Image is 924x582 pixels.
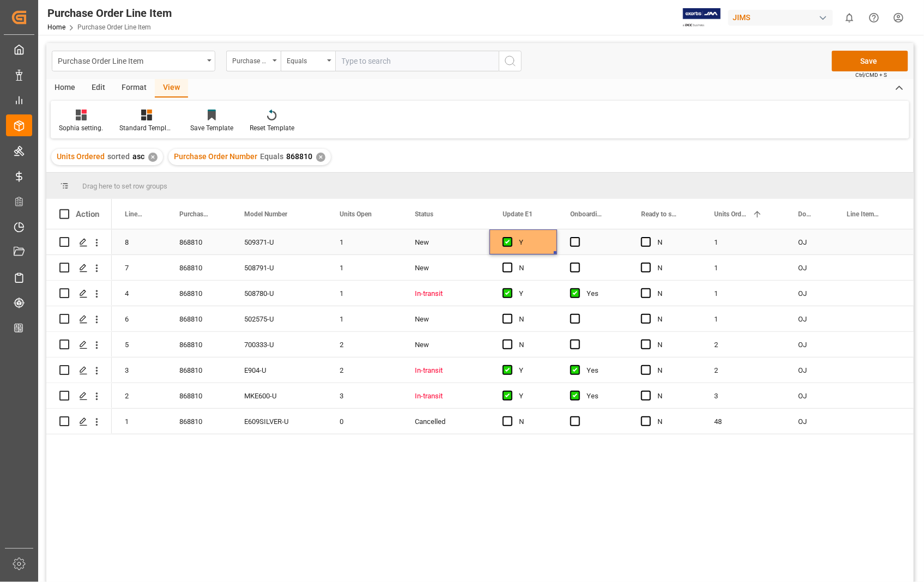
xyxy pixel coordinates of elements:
[112,357,166,383] div: 3
[503,210,533,218] span: Update E1
[415,332,476,357] div: New
[701,357,785,383] div: 2
[785,229,834,254] div: OJ
[107,152,130,161] span: sorted
[327,255,402,280] div: 1
[641,210,678,218] span: Ready to ship
[46,79,83,98] div: Home
[785,383,834,408] div: OJ
[82,182,167,190] span: Drag here to set row groups
[57,152,105,161] span: Units Ordered
[415,384,476,409] div: In-transit
[125,210,143,218] span: Line Number
[250,123,294,133] div: Reset Template
[415,210,433,218] span: Status
[166,306,231,331] div: 868810
[415,230,476,255] div: New
[58,53,203,67] div: Purchase Order Line Item
[657,384,688,409] div: N
[119,123,174,133] div: Standard Templates
[148,153,158,162] div: ✕
[847,210,881,218] span: Line Items Code
[570,210,605,218] span: Onboarding checked
[190,123,233,133] div: Save Template
[327,357,402,383] div: 2
[112,281,166,306] div: 4
[166,409,231,434] div: 868810
[657,332,688,357] div: N
[657,358,688,383] div: N
[327,409,402,434] div: 0
[47,23,65,31] a: Home
[728,7,837,28] button: JIMS
[112,409,166,434] div: 1
[327,383,402,408] div: 3
[415,281,476,306] div: In-transit
[701,409,785,434] div: 48
[327,229,402,254] div: 1
[785,357,834,383] div: OJ
[166,383,231,408] div: 868810
[657,409,688,434] div: N
[46,357,112,383] div: Press SPACE to select this row.
[798,210,811,218] span: Doc Type
[231,306,327,331] div: 502575-U
[657,256,688,281] div: N
[166,281,231,306] div: 868810
[519,307,544,332] div: N
[260,152,283,161] span: Equals
[286,152,312,161] span: 868810
[231,255,327,280] div: 508791-U
[281,51,335,71] button: open menu
[701,306,785,331] div: 1
[327,306,402,331] div: 1
[415,409,476,434] div: Cancelled
[519,256,544,281] div: N
[519,358,544,383] div: Y
[166,255,231,280] div: 868810
[244,210,287,218] span: Model Number
[785,255,834,280] div: OJ
[46,383,112,409] div: Press SPACE to select this row.
[113,79,155,98] div: Format
[785,409,834,434] div: OJ
[701,229,785,254] div: 1
[415,307,476,332] div: New
[683,8,721,27] img: Exertis%20JAM%20-%20Email%20Logo.jpg_1722504956.jpg
[587,358,615,383] div: Yes
[587,384,615,409] div: Yes
[287,53,324,66] div: Equals
[657,230,688,255] div: N
[657,307,688,332] div: N
[112,383,166,408] div: 2
[657,281,688,306] div: N
[231,409,327,434] div: E609SILVER-U
[415,358,476,383] div: In-transit
[714,210,748,218] span: Units Ordered
[519,281,544,306] div: Y
[112,332,166,357] div: 5
[83,79,113,98] div: Edit
[155,79,188,98] div: View
[59,123,103,133] div: Sophia setting.
[132,152,144,161] span: asc
[112,306,166,331] div: 6
[701,281,785,306] div: 1
[112,255,166,280] div: 7
[174,152,257,161] span: Purchase Order Number
[52,51,215,71] button: open menu
[862,5,886,30] button: Help Center
[587,281,615,306] div: Yes
[46,332,112,357] div: Press SPACE to select this row.
[46,281,112,306] div: Press SPACE to select this row.
[47,5,172,21] div: Purchase Order Line Item
[46,306,112,332] div: Press SPACE to select this row.
[785,332,834,357] div: OJ
[340,210,372,218] span: Units Open
[701,383,785,408] div: 3
[46,409,112,434] div: Press SPACE to select this row.
[785,281,834,306] div: OJ
[231,332,327,357] div: 700333-U
[232,53,269,66] div: Purchase Order Number
[46,229,112,255] div: Press SPACE to select this row.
